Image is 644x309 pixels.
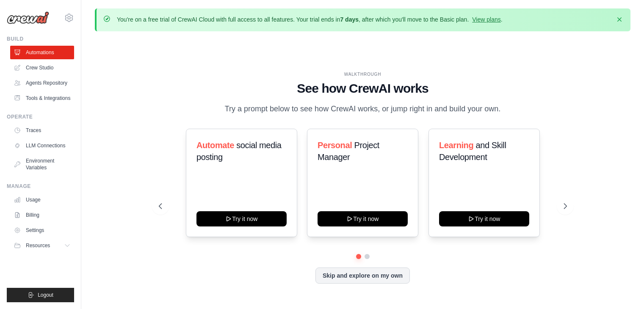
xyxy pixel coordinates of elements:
[10,223,74,237] a: Settings
[439,211,529,226] button: Try it now
[38,292,53,298] span: Logout
[10,76,74,90] a: Agents Repository
[159,81,567,96] h1: See how CrewAI works
[340,16,359,23] strong: 7 days
[315,268,410,284] button: Skip and explore on my own
[10,193,74,207] a: Usage
[7,36,74,42] div: Build
[117,15,503,24] p: You're on a free trial of CrewAI Cloud with full access to all features. Your trial ends in , aft...
[10,124,74,137] a: Traces
[196,141,234,150] span: Automate
[7,113,74,120] div: Operate
[439,141,506,162] span: and Skill Development
[439,141,473,150] span: Learning
[318,211,408,226] button: Try it now
[26,242,50,249] span: Resources
[7,183,74,190] div: Manage
[10,91,74,105] a: Tools & Integrations
[318,141,352,150] span: Personal
[472,16,500,23] a: View plans
[10,139,74,152] a: LLM Connections
[196,141,282,162] span: social media posting
[10,61,74,74] a: Crew Studio
[7,288,74,302] button: Logout
[10,239,74,252] button: Resources
[196,211,287,226] button: Try it now
[10,46,74,59] a: Automations
[7,11,49,24] img: Logo
[10,154,74,174] a: Environment Variables
[221,103,505,115] p: Try a prompt below to see how CrewAI works, or jump right in and build your own.
[10,208,74,222] a: Billing
[159,71,567,77] div: WALKTHROUGH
